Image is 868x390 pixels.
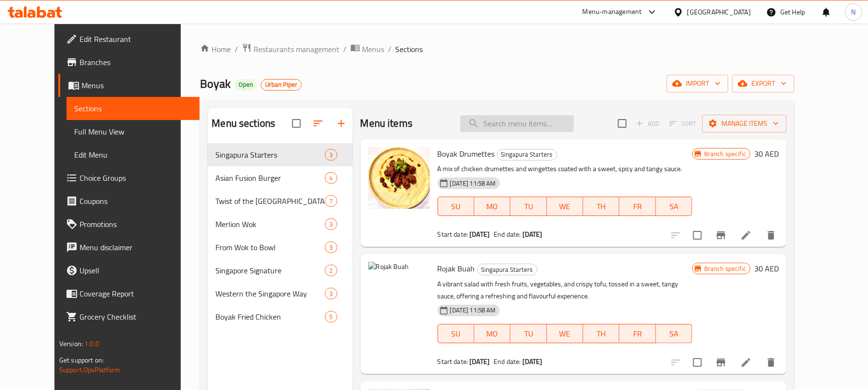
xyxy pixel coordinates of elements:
span: 3 [325,289,336,298]
span: Branch specific [700,149,750,159]
span: 3 [325,150,336,160]
div: Boyak Fried Chicken5 [208,305,352,328]
span: 7 [325,197,336,206]
a: Grocery Checklist [58,305,200,328]
div: Asian Fusion Burger4 [208,166,352,189]
button: TH [583,324,619,343]
p: A vibrant salad with fresh fruits, vegetables, and crispy tofu, tossed in a sweet, tangy sauce, o... [438,278,692,302]
button: SA [656,324,692,343]
div: Singapore Signature2 [208,259,352,282]
a: Edit Restaurant [58,27,200,51]
span: From Wok to Bowl [215,242,325,253]
b: [DATE] [469,355,490,368]
img: Boyak Drumettes [368,147,430,209]
span: Select section [612,113,632,134]
li: / [388,43,391,55]
span: Singapura Starters [478,264,537,275]
button: FR [619,324,655,343]
img: Rojak Buah [368,262,430,323]
span: Manage items [710,118,779,130]
div: Singapore Signature [215,265,325,276]
span: Open [235,81,257,89]
h6: 30 AED [754,147,779,161]
h2: Menu items [361,116,413,131]
span: Asian Fusion Burger [215,172,325,184]
span: FR [623,200,652,214]
span: [DATE] 11:58 AM [446,306,500,315]
span: Edit Restaurant [80,33,192,45]
span: SU [442,200,470,214]
button: WE [547,197,583,216]
div: Menu-management [583,6,642,18]
span: Upsell [80,265,192,276]
span: Grocery Checklist [80,311,192,323]
span: MO [478,200,507,214]
div: Singapura Starters3 [208,143,352,166]
span: Branch specific [700,264,750,273]
span: Urban Piper [261,81,301,89]
span: TH [587,200,615,214]
div: Merlion Wok3 [208,213,352,236]
button: export [732,75,794,93]
div: Open [235,79,257,91]
button: SA [656,197,692,216]
li: / [235,43,238,55]
button: WE [547,324,583,343]
span: Menus [81,80,192,91]
span: Boyak Drumettes [438,147,495,161]
span: 4 [325,174,336,183]
button: Manage items [702,115,787,133]
div: items [325,288,337,299]
a: Menu disclaimer [58,236,200,259]
nav: Menu sections [208,139,352,332]
nav: breadcrumb [200,43,794,55]
button: TH [583,197,619,216]
span: 5 [325,312,336,322]
a: Branches [58,51,200,74]
button: TU [510,324,547,343]
input: search [460,115,574,132]
span: N [851,7,855,17]
div: items [325,265,337,276]
a: Full Menu View [67,120,200,143]
span: End date: [494,355,521,368]
button: Branch-specific-item [709,224,733,247]
span: import [674,78,721,90]
div: items [325,218,337,230]
span: Sections [74,103,192,114]
span: Select to update [687,352,708,373]
span: Coupons [80,195,192,207]
div: Twist of the [GEOGRAPHIC_DATA]7 [208,189,352,213]
span: 1.0.0 [84,337,99,350]
div: items [325,311,337,323]
span: 3 [325,243,336,252]
a: Edit menu item [740,229,752,241]
span: Start date: [438,355,468,368]
div: Boyak Fried Chicken [215,311,325,323]
button: FR [619,197,655,216]
a: Coupons [58,189,200,213]
span: Promotions [80,218,192,230]
span: Add item [632,116,663,131]
a: Promotions [58,213,200,236]
span: Branches [80,56,192,68]
span: Rojak Buah [438,261,475,276]
span: Merlion Wok [215,218,325,230]
div: Western the Singapore Way3 [208,282,352,305]
a: Coverage Report [58,282,200,305]
span: SA [660,200,688,214]
span: Select section first [663,116,702,131]
a: Home [200,43,231,55]
li: / [343,43,347,55]
span: SA [660,327,688,341]
div: items [325,242,337,253]
div: From Wok to Bowl3 [208,236,352,259]
div: Singapura Starters [215,149,325,161]
div: items [325,195,337,207]
span: Singapura Starters [497,149,557,160]
b: [DATE] [522,228,543,241]
span: Start date: [438,228,468,241]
